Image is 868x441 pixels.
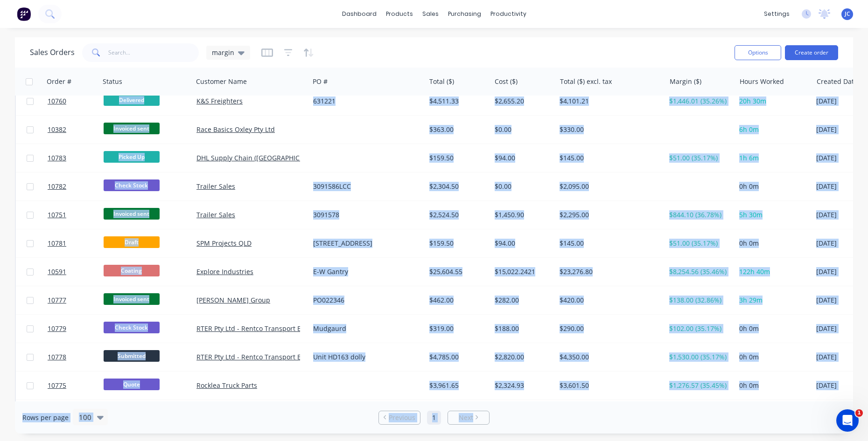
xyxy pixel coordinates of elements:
div: E-W Gantry [313,267,417,276]
span: 0h 0m [739,324,759,333]
span: 0h 0m [739,352,759,361]
span: 1h 6m [739,153,759,162]
a: 10778 [48,343,104,371]
div: $145.00 [560,153,657,163]
a: RTER Pty Ltd - Rentco Transport Equipment Rentals [196,324,357,333]
div: $2,304.50 [429,182,484,191]
div: $188.00 [495,324,549,333]
span: 5h 30m [739,210,763,219]
a: K&S Freighters [196,96,243,105]
div: [STREET_ADDRESS] [313,239,417,248]
div: $2,295.00 [560,210,657,220]
div: $8,254.56 (35.46%) [669,267,728,276]
div: Total ($) excl. tax [560,77,612,86]
div: $159.50 [429,153,484,163]
span: Delivered [104,94,160,106]
span: 6h 0m [739,125,759,134]
span: Draft [104,236,160,248]
div: Created Date [817,77,858,86]
a: 10382 [48,116,104,144]
span: 0h 0m [739,239,759,248]
a: 10781 [48,229,104,257]
div: Unit HD163 dolly [313,352,417,362]
a: Trailer Sales [196,182,235,191]
span: 10751 [48,210,66,220]
span: Next [459,413,473,422]
div: products [381,7,418,21]
div: $25,604.55 [429,267,484,276]
div: PO # [313,77,328,86]
span: 10382 [48,125,66,134]
div: Total ($) [429,77,454,86]
div: $23,276.80 [560,267,657,276]
a: RTER Pty Ltd - Rentco Transport Equipment Rentals [196,352,357,361]
span: Check Stock [104,179,160,191]
a: Rocklea Truck Parts [196,381,257,390]
button: Create order [785,45,838,60]
span: 10591 [48,267,66,276]
div: $2,324.93 [495,381,549,390]
div: 631221 [313,96,417,106]
span: 10760 [48,96,66,106]
div: $420.00 [560,296,657,305]
span: Submitted [104,350,160,362]
button: Options [735,45,781,60]
span: 10775 [48,381,66,390]
span: Check Stock [104,322,160,333]
a: Previous page [379,413,420,422]
div: purchasing [443,7,486,21]
div: Mudgaurd [313,324,417,333]
div: $319.00 [429,324,484,333]
div: Order # [47,77,71,86]
div: 3091586LCC [313,182,417,191]
div: $94.00 [495,153,549,163]
span: Invoiced sent [104,293,160,305]
span: 10778 [48,352,66,362]
a: DHL Supply Chain ([GEOGRAPHIC_DATA]) Pty Lt [196,153,341,162]
span: 10779 [48,324,66,333]
div: $138.00 (32.86%) [669,296,728,305]
div: $15,022.2421 [495,267,549,276]
a: 10775 [48,372,104,400]
h1: Sales Orders [30,48,75,57]
a: 10591 [48,258,104,286]
a: [PERSON_NAME] Group [196,296,270,304]
a: Explore Industries [196,267,253,276]
span: 1 [855,409,863,417]
a: 10783 [48,144,104,172]
div: Status [103,77,122,86]
div: $4,350.00 [560,352,657,362]
span: Quote [104,379,160,390]
span: 20h 30m [739,96,766,105]
div: 3091578 [313,210,417,220]
a: Next page [448,413,489,422]
div: $1,276.57 (35.45%) [669,381,728,390]
a: Trailer Sales [196,210,235,219]
div: Cost ($) [495,77,518,86]
a: dashboard [337,7,381,21]
div: $290.00 [560,324,657,333]
a: Race Basics Oxley Pty Ltd [196,125,275,134]
div: $844.10 (36.78%) [669,210,728,220]
span: 10781 [48,239,66,248]
div: productivity [486,7,531,21]
div: $2,655.20 [495,96,549,106]
div: $363.00 [429,125,484,134]
div: $3,601.50 [560,381,657,390]
span: Invoiced sent [104,123,160,134]
div: $462.00 [429,296,484,305]
div: $2,820.00 [495,352,549,362]
a: Page 1 is your current page [427,411,441,425]
a: 10779 [48,315,104,343]
span: 10783 [48,153,66,163]
div: $3,961.65 [429,381,484,390]
div: PO022346 [313,296,417,305]
a: SPM Projects QLD [196,239,252,248]
div: $2,524.50 [429,210,484,220]
div: $1,446.01 (35.26%) [669,96,728,106]
span: JC [845,10,850,18]
a: 10751 [48,201,104,229]
div: $330.00 [560,125,657,134]
span: Picked Up [104,151,160,163]
div: settings [759,7,794,21]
